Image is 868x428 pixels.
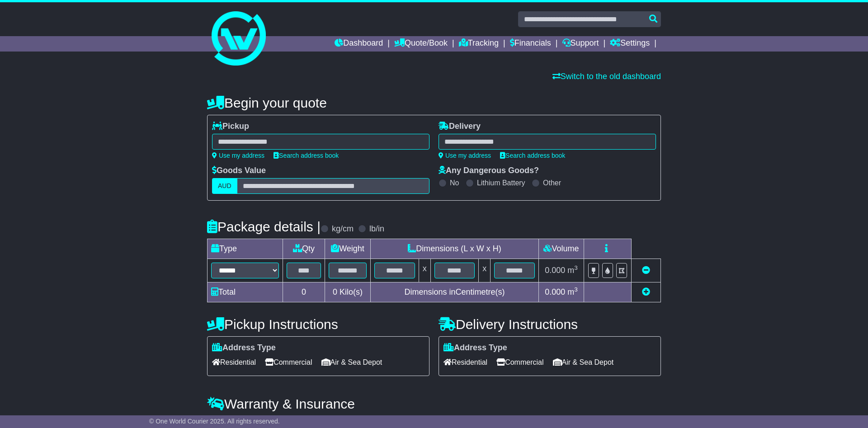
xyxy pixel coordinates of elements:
[439,166,539,176] label: Any Dangerous Goods?
[321,355,382,369] span: Air & Sea Depot
[642,266,650,275] a: Remove this item
[553,355,614,369] span: Air & Sea Depot
[419,259,430,282] td: x
[450,179,459,187] label: No
[208,282,283,302] td: Total
[574,286,578,293] sup: 3
[369,224,384,234] label: lb/in
[439,317,661,332] h4: Delivery Instructions
[333,287,337,296] span: 0
[567,287,578,296] span: m
[149,418,280,425] span: © One World Courier 2025. All rights reserved.
[500,152,565,159] a: Search address book
[370,239,538,259] td: Dimensions (L x W x H)
[325,239,371,259] td: Weight
[443,355,487,369] span: Residential
[212,166,266,176] label: Goods Value
[610,36,650,52] a: Settings
[545,266,565,275] span: 0.000
[552,72,661,81] a: Switch to the old dashboard
[212,152,264,159] a: Use my address
[335,36,383,52] a: Dashboard
[207,396,661,411] h4: Warranty & Insurance
[496,355,543,369] span: Commercial
[207,317,429,332] h4: Pickup Instructions
[567,266,578,275] span: m
[479,259,491,282] td: x
[207,219,321,234] h4: Package details |
[394,36,448,52] a: Quote/Book
[207,95,661,110] h4: Begin your quote
[543,179,561,187] label: Other
[325,282,371,302] td: Kilo(s)
[283,282,325,302] td: 0
[265,355,312,369] span: Commercial
[443,343,507,353] label: Address Type
[212,122,249,132] label: Pickup
[212,355,256,369] span: Residential
[538,239,584,259] td: Volume
[545,287,565,296] span: 0.000
[477,179,525,187] label: Lithium Battery
[208,239,283,259] td: Type
[212,178,237,194] label: AUD
[459,36,499,52] a: Tracking
[274,152,339,159] a: Search address book
[574,264,578,271] sup: 3
[212,343,276,353] label: Address Type
[439,152,491,159] a: Use my address
[562,36,599,52] a: Support
[439,122,481,132] label: Delivery
[370,282,538,302] td: Dimensions in Centimetre(s)
[332,224,354,234] label: kg/cm
[283,239,325,259] td: Qty
[642,287,650,296] a: Add new item
[510,36,551,52] a: Financials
